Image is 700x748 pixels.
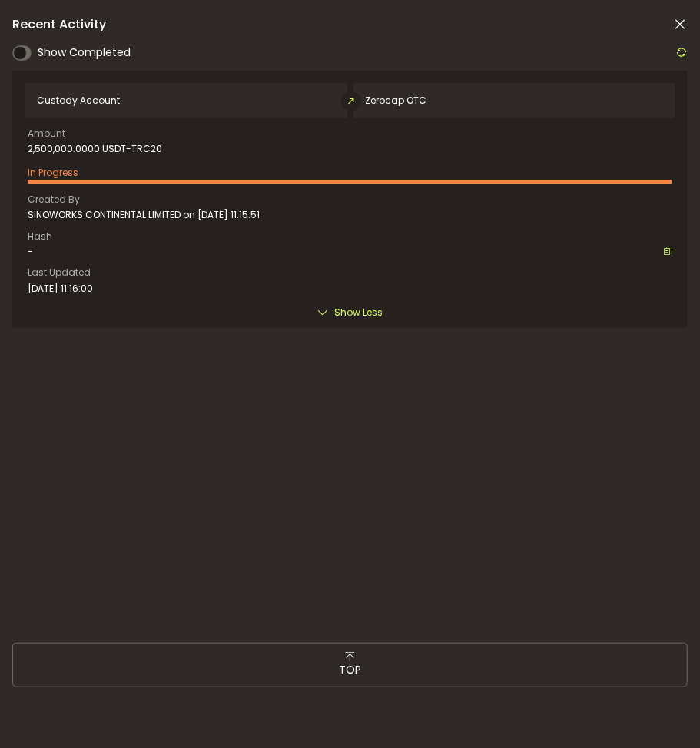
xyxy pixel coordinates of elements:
span: Amount [28,129,65,138]
div: 聊天小工具 [516,582,700,748]
span: Recent Activity [12,18,106,31]
span: Show Completed [38,45,131,61]
span: Created By [28,195,80,204]
span: - [28,247,33,257]
span: Show Less [335,305,383,320]
span: Last Updated [28,268,91,277]
span: SINOWORKS CONTINENTAL LIMITED on [DATE] 11:15:51 [28,210,260,220]
span: Custody Account [37,95,120,106]
span: [DATE] 11:16:00 [28,283,93,294]
span: TOP [339,662,361,678]
span: 2,500,000.0000 USDT-TRC20 [28,144,162,154]
span: In Progress [28,166,78,179]
iframe: Chat Widget [516,582,700,748]
span: Hash [28,232,52,241]
span: Zerocap OTC [366,95,427,106]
